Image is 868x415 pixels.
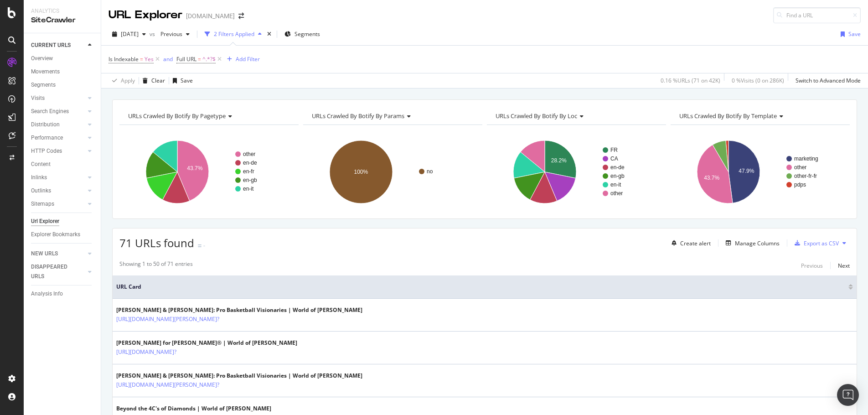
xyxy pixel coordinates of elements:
[680,239,711,247] div: Create alert
[181,77,193,84] div: Save
[796,77,861,84] div: Switch to Advanced Mode
[265,30,273,39] div: times
[108,73,135,88] button: Apply
[31,230,80,239] div: Explorer Bookmarks
[202,53,216,66] span: ^.*?$
[108,55,139,63] span: Is Indexable
[31,67,94,77] a: Movements
[31,15,93,26] div: SiteCrawler
[31,41,71,50] div: CURRENT URLS
[243,186,254,192] text: en-it
[551,157,567,164] text: 28.2%
[794,173,817,179] text: other-fr-fr
[31,133,63,143] div: Performance
[108,7,182,23] div: URL Explorer
[732,77,784,84] div: 0 % Visits ( 0 on 286K )
[157,30,182,38] span: Previous
[704,175,719,181] text: 43.7%
[31,262,85,281] a: DISAPPEARED URLS
[243,151,255,157] text: other
[31,230,94,239] a: Explorer Bookmarks
[677,109,842,123] h4: URLs Crawled By Botify By template
[176,55,196,63] span: Full URL
[119,132,297,212] svg: A chart.
[31,160,51,169] div: Content
[31,7,93,15] div: Analytics
[837,27,861,41] button: Save
[119,235,194,250] span: 71 URLs found
[791,236,839,250] button: Export as CSV
[31,146,62,156] div: HTTP Codes
[116,339,297,347] div: [PERSON_NAME] for [PERSON_NAME]® | World of [PERSON_NAME]
[31,80,56,90] div: Segments
[794,156,818,162] text: marketing
[838,260,850,271] button: Next
[804,239,839,247] div: Export as CSV
[139,73,165,88] button: Clear
[223,54,260,65] button: Add Filter
[496,112,577,120] span: URLs Crawled By Botify By loc
[121,30,139,38] span: 2025 Aug. 11th
[837,384,859,406] div: Open Intercom Messenger
[31,199,54,209] div: Sitemaps
[494,109,658,123] h4: URLs Crawled By Botify By loc
[722,238,780,249] button: Manage Columns
[169,73,193,88] button: Save
[121,77,135,84] div: Apply
[31,107,85,116] a: Search Engines
[243,168,254,175] text: en-fr
[679,112,777,120] span: URLs Crawled By Botify By template
[116,405,271,413] div: Beyond the 4C's of Diamonds | World of [PERSON_NAME]
[31,54,94,63] a: Overview
[610,173,625,179] text: en-gb
[31,289,94,299] a: Analysis Info
[31,54,53,63] div: Overview
[31,249,85,259] a: NEW URLS
[236,55,260,63] div: Add Filter
[31,93,85,103] a: Visits
[610,182,621,188] text: en-it
[610,156,618,162] text: CA
[671,132,848,212] div: A chart.
[427,168,433,175] text: no
[119,260,193,271] div: Showing 1 to 50 of 71 entries
[354,169,368,175] text: 100%
[294,30,320,38] span: Segments
[31,80,94,90] a: Segments
[794,182,806,188] text: pdps
[31,133,85,143] a: Performance
[163,55,173,63] button: and
[661,77,720,84] div: 0.16 % URLs ( 71 on 42K )
[801,260,823,271] button: Previous
[116,315,219,324] a: [URL][DOMAIN_NAME][PERSON_NAME]?
[303,132,480,212] div: A chart.
[116,380,219,389] a: [URL][DOMAIN_NAME][PERSON_NAME]?
[735,239,780,247] div: Manage Columns
[31,186,51,196] div: Outlinks
[150,30,157,38] span: vs
[487,132,664,212] div: A chart.
[31,262,77,281] div: DISAPPEARED URLS
[739,168,754,174] text: 47.9%
[838,262,850,270] div: Next
[214,30,254,38] div: 2 Filters Applied
[31,120,60,130] div: Distribution
[31,249,58,259] div: NEW URLS
[794,164,806,171] text: other
[157,27,193,41] button: Previous
[31,173,85,182] a: Inlinks
[801,262,823,270] div: Previous
[116,372,362,380] div: [PERSON_NAME] & [PERSON_NAME]: Pro Basketball Visionaries | World of [PERSON_NAME]
[610,147,618,153] text: FR
[31,120,85,130] a: Distribution
[128,112,226,120] span: URLs Crawled By Botify By pagetype
[31,41,85,50] a: CURRENT URLS
[31,186,85,196] a: Outlinks
[140,55,143,63] span: =
[31,107,69,116] div: Search Engines
[145,53,154,66] span: Yes
[186,11,235,21] div: [DOMAIN_NAME]
[310,109,474,123] h4: URLs Crawled By Botify By params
